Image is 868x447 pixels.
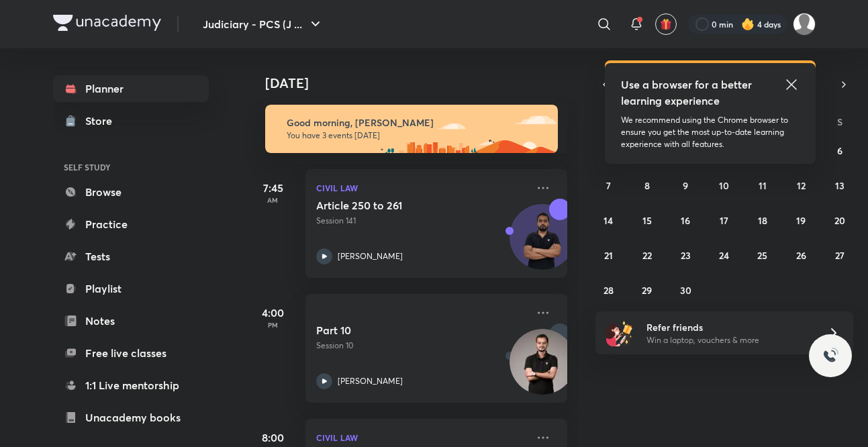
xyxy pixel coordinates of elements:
button: September 22, 2025 [636,244,658,266]
button: September 18, 2025 [752,209,773,231]
a: Browse [53,179,209,205]
h5: 7:45 [246,180,300,196]
a: Tests [53,243,209,270]
button: September 27, 2025 [829,244,851,266]
a: Notes [53,307,209,334]
button: September 24, 2025 [713,244,734,266]
p: AM [246,196,300,204]
img: morning [265,105,558,153]
button: September 6, 2025 [829,140,851,161]
h4: [DATE] [265,75,581,91]
button: September 19, 2025 [790,209,812,231]
abbr: September 12, 2025 [797,179,806,192]
p: Session 141 [316,215,527,227]
button: September 11, 2025 [752,175,773,196]
abbr: September 11, 2025 [759,179,767,192]
h6: SELF STUDY [53,156,209,179]
button: September 7, 2025 [597,175,619,196]
abbr: September 30, 2025 [680,284,691,297]
button: September 14, 2025 [597,209,619,231]
abbr: September 9, 2025 [683,179,688,192]
img: referral [606,319,633,346]
button: September 20, 2025 [829,209,851,231]
a: Practice [53,211,209,238]
h6: Refer friends [646,320,812,334]
abbr: September 26, 2025 [796,249,806,262]
abbr: September 27, 2025 [835,249,845,262]
button: September 15, 2025 [636,209,658,231]
p: PM [246,321,300,329]
button: September 29, 2025 [636,279,658,301]
img: Avatar [510,211,575,276]
button: September 21, 2025 [597,244,619,266]
h5: 8:00 [246,430,300,446]
button: September 26, 2025 [790,244,812,266]
a: Playlist [53,275,209,302]
button: September 17, 2025 [713,209,734,231]
img: streak [741,17,755,31]
abbr: September 20, 2025 [834,214,845,227]
img: ttu [822,348,838,364]
button: September 23, 2025 [675,244,696,266]
button: September 12, 2025 [790,175,812,196]
p: [PERSON_NAME] [338,250,403,262]
img: Shivangee Singh [793,13,816,36]
abbr: September 6, 2025 [837,144,842,157]
abbr: September 25, 2025 [757,249,767,262]
abbr: September 16, 2025 [681,214,690,227]
a: Planner [53,75,209,102]
p: Win a laptop, vouchers & more [646,334,812,346]
p: You have 3 events [DATE] [287,130,546,141]
abbr: September 17, 2025 [720,214,728,227]
abbr: September 24, 2025 [719,249,729,262]
abbr: September 29, 2025 [642,284,652,297]
button: Judiciary - PCS (J ... [195,11,332,38]
h5: Use a browser for a better learning experience [621,77,755,109]
h5: Article 250 to 261 [316,199,483,212]
abbr: September 13, 2025 [835,179,845,192]
abbr: September 10, 2025 [719,179,729,192]
img: Company Logo [53,15,161,31]
abbr: September 14, 2025 [604,214,613,227]
abbr: September 28, 2025 [604,284,614,297]
h5: 4:00 [246,305,300,321]
a: Free live classes [53,340,209,366]
button: September 13, 2025 [829,175,851,196]
button: September 8, 2025 [636,175,658,196]
a: Company Logo [53,15,161,34]
p: [PERSON_NAME] [338,375,403,387]
abbr: September 18, 2025 [758,214,767,227]
abbr: Saturday [837,115,842,128]
button: avatar [655,13,677,35]
h6: Good morning, [PERSON_NAME] [287,117,546,129]
abbr: September 23, 2025 [681,249,691,262]
h5: Part 10 [316,324,483,337]
p: Civil Law [316,180,527,196]
button: September 16, 2025 [675,209,696,231]
button: September 9, 2025 [675,175,696,196]
div: Store [85,113,120,129]
p: We recommend using the Chrome browser to ensure you get the most up-to-date learning experience w... [621,114,800,150]
a: 1:1 Live mentorship [53,372,209,399]
abbr: September 21, 2025 [604,249,613,262]
button: September 10, 2025 [713,175,734,196]
img: avatar [660,18,672,30]
button: September 30, 2025 [675,279,696,301]
abbr: September 19, 2025 [796,214,806,227]
abbr: September 22, 2025 [642,249,652,262]
button: September 25, 2025 [752,244,773,266]
p: Civil Law [316,430,527,446]
abbr: September 8, 2025 [644,179,650,192]
p: Session 10 [316,340,527,352]
a: Unacademy books [53,404,209,431]
abbr: September 7, 2025 [606,179,611,192]
abbr: September 15, 2025 [642,214,652,227]
a: Store [53,107,209,134]
button: September 28, 2025 [597,279,619,301]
